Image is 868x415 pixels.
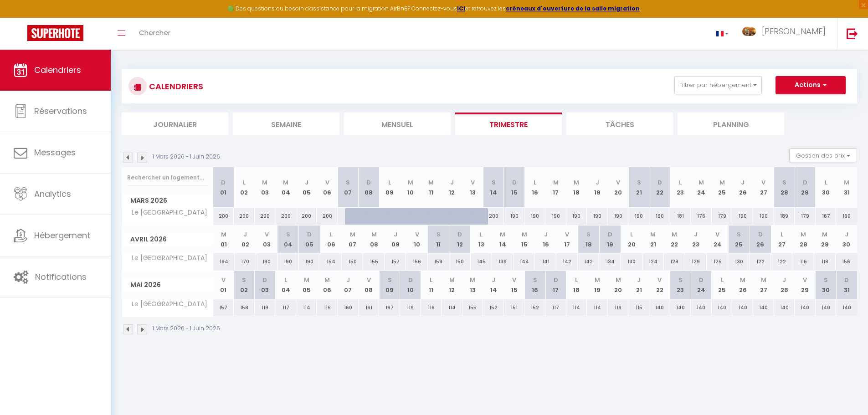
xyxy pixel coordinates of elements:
th: 06 [317,271,338,299]
div: 115 [628,299,649,316]
abbr: D [307,230,312,239]
div: 152 [524,299,545,316]
abbr: S [678,276,683,284]
div: 190 [628,208,649,225]
div: 157 [385,253,406,270]
div: 151 [504,299,525,316]
abbr: M [740,276,745,284]
div: 170 [235,253,256,270]
th: 18 [578,225,599,253]
th: 10 [400,167,421,208]
div: 189 [774,208,795,225]
th: 13 [471,225,492,253]
div: 141 [535,253,556,270]
th: 05 [296,167,317,208]
div: 167 [379,299,400,316]
th: 27 [771,225,792,253]
th: 02 [234,167,255,208]
div: 119 [400,299,421,316]
abbr: L [679,178,682,187]
th: 10 [406,225,427,253]
th: 28 [792,225,814,253]
abbr: J [346,276,350,284]
a: créneaux d'ouverture de la salle migration [506,5,640,12]
th: 22 [649,167,670,208]
div: 145 [471,253,492,270]
th: 06 [317,167,338,208]
div: 140 [649,299,670,316]
div: 200 [275,208,296,225]
abbr: M [371,230,377,239]
th: 28 [774,167,795,208]
abbr: M [304,276,309,284]
abbr: M [262,178,267,187]
abbr: S [637,178,641,187]
abbr: L [480,230,483,239]
th: 10 [400,271,421,299]
abbr: D [512,178,517,187]
div: 160 [338,299,359,316]
th: 11 [428,225,449,253]
th: 12 [449,225,471,253]
div: 129 [685,253,707,270]
abbr: J [544,230,548,239]
strong: ICI [457,5,465,12]
li: Trimestre [455,113,562,135]
abbr: J [394,230,397,239]
abbr: J [596,178,599,187]
th: 02 [234,271,255,299]
span: Mai 2026 [122,278,213,292]
div: 122 [771,253,792,270]
abbr: M [574,178,579,187]
th: 22 [664,225,685,253]
abbr: M [650,230,656,239]
div: 156 [836,253,857,270]
abbr: J [450,178,454,187]
div: 190 [524,208,545,225]
div: 128 [664,253,685,270]
div: 190 [277,253,299,270]
th: 05 [299,225,320,253]
th: 01 [213,225,235,253]
abbr: M [844,178,849,187]
th: 11 [421,167,442,208]
div: 152 [483,299,504,316]
abbr: V [803,276,807,284]
th: 14 [483,167,504,208]
th: 01 [213,271,234,299]
abbr: V [761,178,765,187]
th: 07 [342,225,363,253]
th: 31 [836,271,857,299]
div: 114 [566,299,587,316]
abbr: V [565,230,569,239]
th: 09 [385,225,406,253]
abbr: M [719,178,725,187]
abbr: D [608,230,612,239]
abbr: M [595,276,600,284]
abbr: L [825,178,827,187]
div: 200 [483,208,504,225]
abbr: V [367,276,371,284]
div: 154 [320,253,342,270]
div: 190 [608,208,629,225]
div: 157 [213,299,234,316]
div: 190 [732,208,753,225]
span: Messages [34,147,76,158]
th: 15 [514,225,535,253]
abbr: L [534,178,536,187]
div: 125 [707,253,728,270]
span: Réservations [34,105,87,117]
div: 155 [363,253,385,270]
div: 134 [599,253,621,270]
abbr: V [512,276,516,284]
div: 130 [728,253,750,270]
th: 08 [359,271,380,299]
th: 04 [277,225,299,253]
abbr: M [801,230,806,239]
span: Notifications [35,271,87,282]
th: 17 [545,271,566,299]
div: 140 [712,299,733,316]
abbr: S [286,230,290,239]
abbr: S [492,178,496,187]
abbr: S [737,230,741,239]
